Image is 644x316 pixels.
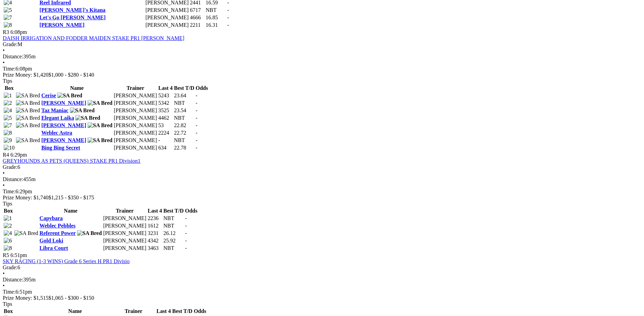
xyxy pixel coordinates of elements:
[4,230,12,236] img: 4
[3,283,5,289] span: •
[145,22,189,28] td: [PERSON_NAME]
[147,245,162,252] td: 3463
[16,107,40,114] img: SA Bred
[174,144,195,151] td: 22.78
[77,230,102,236] img: SA Bred
[41,100,86,106] a: [PERSON_NAME]
[3,60,5,65] span: •
[11,29,27,35] span: 6:08pm
[174,85,195,92] th: Best T/D
[39,223,75,229] a: Weblec Pebbles
[3,72,641,78] div: Prize Money: $1,420
[113,115,157,121] td: [PERSON_NAME]
[145,7,189,14] td: [PERSON_NAME]
[41,130,72,136] a: Weblec Astra
[174,137,195,144] td: NBT
[147,222,162,229] td: 1612
[4,245,12,251] img: 8
[195,85,208,92] th: Odds
[3,47,5,53] span: •
[3,271,5,276] span: •
[103,237,147,244] td: [PERSON_NAME]
[41,115,74,121] a: Elegant Laika
[158,100,173,106] td: 5342
[39,22,84,28] a: [PERSON_NAME]
[227,15,229,20] span: -
[4,15,12,21] img: 7
[3,277,23,282] span: Distance:
[196,137,197,143] span: -
[39,15,106,20] a: Let's Go [PERSON_NAME]
[174,130,195,136] td: 22.72
[185,223,187,229] span: -
[16,115,40,121] img: SA Bred
[4,115,12,121] img: 5
[103,245,147,252] td: [PERSON_NAME]
[3,54,641,60] div: 395m
[4,308,13,314] span: Box
[14,230,38,236] img: SA Bred
[174,92,195,99] td: 23.64
[3,158,141,164] a: GREYHOUNDS AS PETS (QUEENS) STAKE PR1 Division1
[3,152,9,158] span: R4
[16,93,40,99] img: SA Bred
[163,222,184,229] td: NBT
[4,122,12,129] img: 7
[4,208,13,214] span: Box
[103,215,147,222] td: [PERSON_NAME]
[185,230,187,236] span: -
[49,295,94,301] span: $1,065 - $300 - $150
[41,145,80,151] a: Bing Bing Secret
[3,295,641,301] div: Prize Money: $1,515
[3,164,641,170] div: 6
[205,7,226,14] td: NBT
[4,215,12,221] img: 1
[163,208,184,214] th: Best T/D
[196,122,197,128] span: -
[41,122,86,128] a: [PERSON_NAME]
[39,215,62,221] a: Capybara
[113,137,157,144] td: [PERSON_NAME]
[205,14,226,21] td: 16.85
[3,54,23,59] span: Distance:
[190,14,205,21] td: 4666
[145,14,189,21] td: [PERSON_NAME]
[4,238,12,244] img: 6
[185,215,187,221] span: -
[39,308,111,315] th: Name
[4,22,12,28] img: 8
[3,78,12,84] span: Tips
[158,137,173,144] td: -
[88,122,112,129] img: SA Bred
[113,85,157,92] th: Trainer
[39,238,63,243] a: Gold Loki
[196,115,197,121] span: -
[227,7,229,13] span: -
[113,122,157,129] td: [PERSON_NAME]
[5,85,14,91] span: Box
[147,230,162,237] td: 3231
[3,66,641,72] div: 6:08pm
[3,201,12,206] span: Tips
[3,289,16,295] span: Time:
[158,122,173,129] td: 53
[196,107,197,113] span: -
[103,230,147,237] td: [PERSON_NAME]
[11,152,27,158] span: 6:29pm
[3,195,641,201] div: Prize Money: $1,740
[70,107,95,114] img: SA Bred
[57,93,82,99] img: SA Bred
[163,230,184,237] td: 26.12
[3,277,641,283] div: 395m
[16,100,40,106] img: SA Bred
[41,107,69,113] a: Taz Maniac
[196,130,197,136] span: -
[3,176,23,182] span: Distance:
[158,107,173,114] td: 3525
[113,100,157,106] td: [PERSON_NAME]
[147,208,162,214] th: Last 4
[196,100,197,106] span: -
[4,100,12,106] img: 2
[4,145,15,151] img: 10
[3,264,641,271] div: 6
